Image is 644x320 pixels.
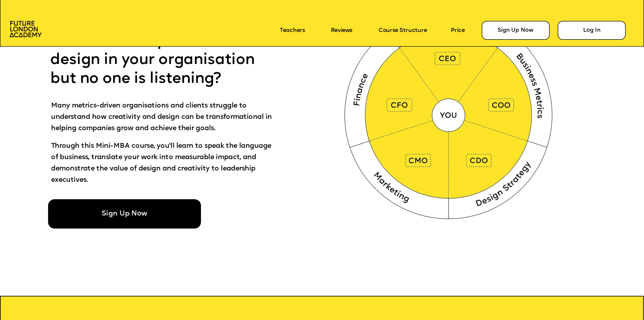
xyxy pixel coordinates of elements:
[10,21,42,37] img: image-aac980e9-41de-4c2d-a048-f29dd30a0068.png
[379,27,427,34] a: Course Structure
[451,27,465,34] a: Price
[51,143,273,184] span: Through this Mini-MBA course, you'll learn to speak the language of business, translate your work...
[280,27,305,34] a: Teachers
[331,27,352,34] a: Reviews
[51,102,274,132] span: Many metrics-driven organisations and clients struggle to understand how creativity and design ca...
